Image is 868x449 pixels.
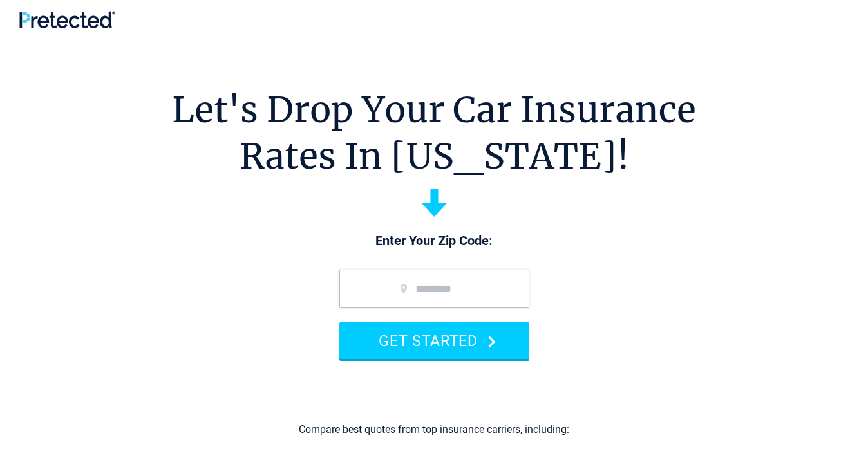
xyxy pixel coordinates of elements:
[326,232,542,250] p: Enter Your Zip Code:
[339,322,529,359] button: GET STARTED
[172,87,696,179] h1: Let's Drop Your Car Insurance Rates In [US_STATE]!
[299,424,569,435] div: Compare best quotes from top insurance carriers, including:
[19,11,115,28] img: Pretected Logo
[339,270,529,308] input: zip code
